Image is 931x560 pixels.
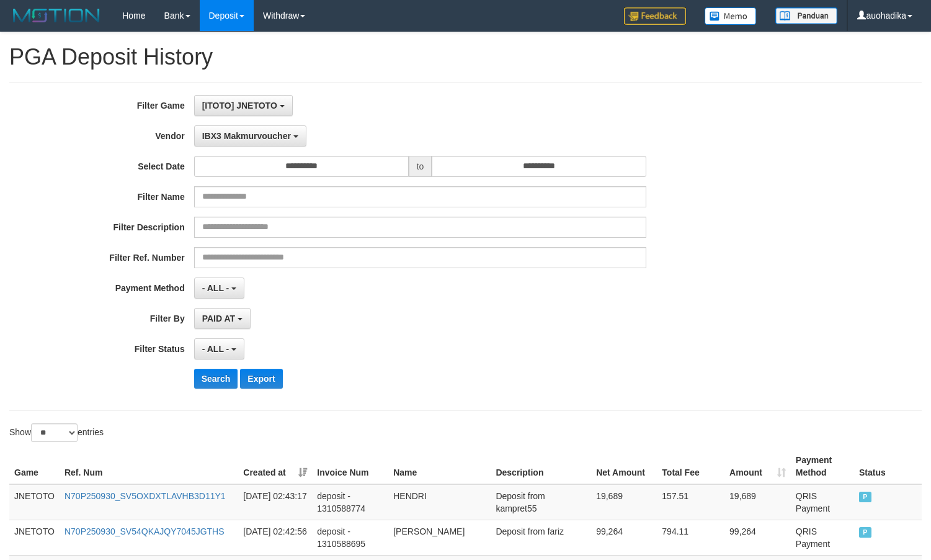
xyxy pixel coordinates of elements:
th: Description [491,449,591,484]
button: - ALL - [194,338,244,359]
td: [DATE] 02:43:17 [238,484,312,520]
td: JNETOTO [9,484,60,520]
td: 19,689 [724,484,791,520]
td: 99,264 [591,520,657,555]
td: Deposit from fariz [491,520,591,555]
th: Net Amount [591,449,657,484]
button: IBX3 Makmurvoucher [194,125,306,147]
td: QRIS Payment [791,484,854,520]
button: - ALL - [194,278,244,299]
th: Name [388,449,491,484]
img: MOTION_logo.png [9,6,104,25]
td: HENDRI [388,484,491,520]
td: 794.11 [657,520,724,555]
th: Total Fee [657,449,724,484]
button: Search [194,369,238,389]
td: deposit - 1310588774 [312,484,388,520]
h1: PGA Deposit History [9,45,922,70]
span: PAID [859,492,871,502]
span: PAID AT [202,314,235,323]
a: N70P250930_SV5OXDXTLAVHB3D11Y1 [65,491,226,501]
span: PAID [859,527,871,538]
a: N70P250930_SV54QKAJQY7045JGTHS [65,526,225,536]
span: to [409,156,432,177]
td: 19,689 [591,484,657,520]
td: QRIS Payment [791,520,854,555]
td: 157.51 [657,484,724,520]
img: Button%20Memo.svg [705,7,757,25]
img: Feedback.jpg [624,7,686,25]
button: PAID AT [194,308,251,329]
td: Deposit from kampret55 [491,484,591,520]
span: - ALL - [202,344,229,354]
span: IBX3 Makmurvoucher [202,131,291,141]
button: [ITOTO] JNETOTO [194,95,293,116]
span: [ITOTO] JNETOTO [202,101,277,111]
th: Status [854,449,922,484]
span: - ALL - [202,283,229,293]
td: [DATE] 02:42:56 [238,520,312,555]
th: Amount: activate to sort column ascending [724,449,791,484]
td: deposit - 1310588695 [312,520,388,555]
label: Show entries [9,423,104,442]
th: Invoice Num [312,449,388,484]
th: Created at: activate to sort column ascending [238,449,312,484]
th: Payment Method [791,449,854,484]
button: Export [240,369,282,389]
td: 99,264 [724,520,791,555]
th: Game [9,449,60,484]
select: Showentries [31,423,78,442]
img: panduan.png [775,7,837,24]
td: [PERSON_NAME] [388,520,491,555]
th: Ref. Num [60,449,238,484]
